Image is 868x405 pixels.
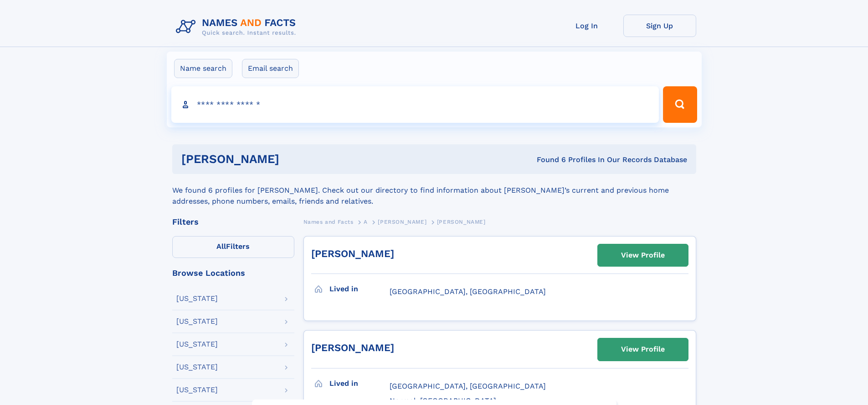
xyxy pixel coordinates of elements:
input: search input [171,86,659,123]
div: [US_STATE] [176,363,218,371]
span: All [216,242,226,251]
a: Log In [550,15,623,37]
div: View Profile [621,339,665,360]
img: Logo Names and Facts [172,15,303,39]
label: Email search [242,59,299,78]
h3: Lived in [329,376,390,391]
h3: Lived in [329,281,390,297]
div: We found 6 profiles for [PERSON_NAME]. Check out our directory to find information about [PERSON_... [172,174,696,207]
a: Sign Up [623,15,696,37]
a: View Profile [598,244,688,266]
a: A [364,216,368,227]
div: [US_STATE] [176,318,218,325]
div: Filters [172,218,294,226]
a: [PERSON_NAME] [378,216,426,227]
a: Names and Facts [303,216,354,227]
div: Browse Locations [172,269,294,277]
label: Name search [174,59,232,78]
div: [US_STATE] [176,341,218,348]
span: A [364,219,368,225]
a: [PERSON_NAME] [311,342,394,353]
div: Found 6 Profiles In Our Records Database [408,155,687,165]
span: [GEOGRAPHIC_DATA], [GEOGRAPHIC_DATA] [390,287,546,296]
span: [PERSON_NAME] [437,219,486,225]
span: [PERSON_NAME] [378,219,426,225]
div: [US_STATE] [176,386,218,394]
div: View Profile [621,245,665,266]
div: [US_STATE] [176,295,218,302]
a: View Profile [598,338,688,360]
span: Normal, [GEOGRAPHIC_DATA] [390,396,496,405]
label: Filters [172,236,294,258]
button: Search Button [663,86,697,123]
span: [GEOGRAPHIC_DATA], [GEOGRAPHIC_DATA] [390,382,546,390]
h1: [PERSON_NAME] [181,153,408,165]
a: [PERSON_NAME] [311,248,394,259]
